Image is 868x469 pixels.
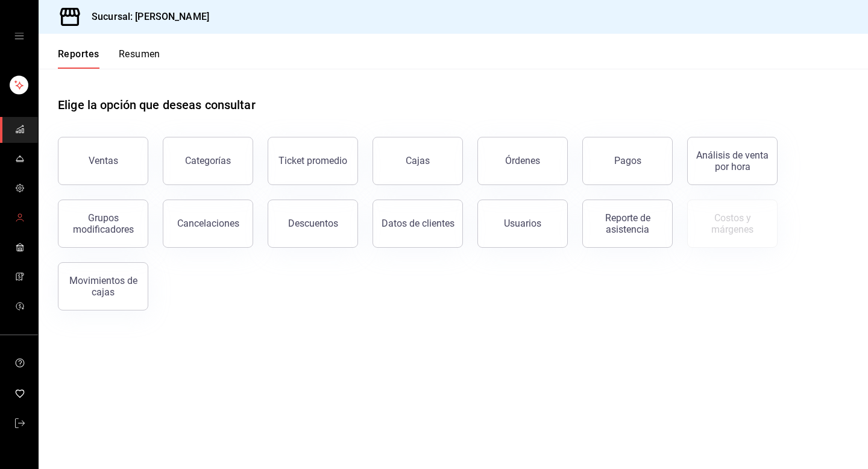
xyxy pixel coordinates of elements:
div: Grupos modificadores [66,212,140,235]
button: Ventas [58,137,148,185]
div: Reporte de asistencia [590,212,665,235]
div: Datos de clientes [382,218,454,229]
div: Costos y márgenes [695,212,770,235]
div: Cajas [406,154,430,168]
div: Cancelaciones [177,218,239,229]
button: Órdenes [477,137,568,185]
div: Ventas [89,155,118,166]
button: Ticket promedio [268,137,358,185]
div: Categorías [185,155,231,166]
div: Movimientos de cajas [66,275,140,298]
button: Grupos modificadores [58,200,148,248]
button: Categorías [163,137,253,185]
div: Descuentos [288,218,338,229]
button: Datos de clientes [373,200,463,248]
button: Descuentos [268,200,358,248]
a: Cajas [373,137,463,185]
button: Reportes [58,48,99,69]
button: open drawer [14,31,24,41]
button: Pagos [582,137,673,185]
button: Movimientos de cajas [58,262,148,310]
div: Pagos [614,155,641,166]
h3: Sucursal: [PERSON_NAME] [82,10,209,24]
div: Ticket promedio [278,155,347,166]
h1: Elige la opción que deseas consultar [58,96,256,114]
div: Usuarios [504,218,541,229]
div: navigation tabs [58,48,160,69]
button: Resumen [119,48,160,69]
div: Análisis de venta por hora [695,150,770,172]
button: Usuarios [477,200,568,248]
button: Contrata inventarios para ver este reporte [687,200,778,248]
button: Reporte de asistencia [582,200,673,248]
div: Órdenes [505,155,540,166]
button: Cancelaciones [163,200,253,248]
button: Análisis de venta por hora [687,137,778,185]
